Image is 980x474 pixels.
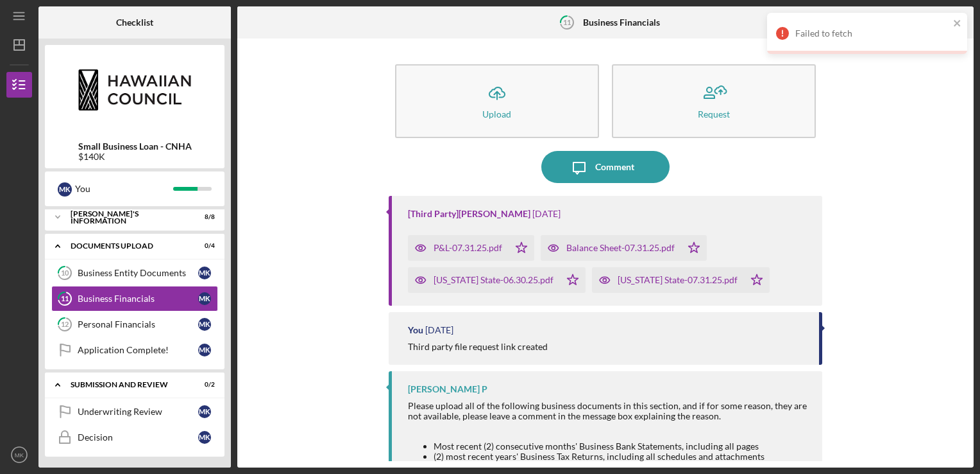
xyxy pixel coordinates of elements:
div: 0 / 2 [192,381,215,389]
div: Business Financials [78,294,198,304]
div: Decision [78,432,198,443]
text: MK [15,452,24,459]
button: Upload [395,64,599,138]
div: DOCUMENTS UPLOAD [71,242,183,250]
li: Most recent (2) consecutive months' Business Bank Statements, including all pages [434,441,810,452]
div: Personal Financials [78,319,198,329]
div: M K [198,344,211,356]
div: Failed to fetch [795,28,949,39]
time: 2025-08-08 22:16 [425,325,453,335]
li: (2) most recent years' Business Tax Returns, including all schedules and attachments [434,452,810,462]
div: M K [198,267,211,279]
b: Business Financials [583,17,660,28]
div: Upload [482,109,511,119]
div: P&L-07.31.25.pdf [434,243,502,253]
div: 0 / 4 [192,242,215,250]
div: [PERSON_NAME]'S INFORMATION [71,210,183,225]
img: Product logo [45,51,224,128]
div: M K [198,292,211,305]
button: close [953,18,962,30]
div: You [408,325,423,335]
a: 12Personal FinancialsMK [51,312,218,337]
div: Comment [595,151,634,183]
div: Balance Sheet-07.31.25.pdf [566,243,675,253]
tspan: 11 [61,295,69,303]
div: You [75,178,173,200]
a: 11Business FinancialsMK [51,286,218,312]
button: Balance Sheet-07.31.25.pdf [541,235,707,261]
div: 8 / 8 [192,213,215,221]
tspan: 12 [61,320,69,329]
button: P&L-07.31.25.pdf [408,235,534,261]
a: Application Complete!MK [51,337,218,363]
div: M K [198,431,211,444]
div: M K [198,318,211,331]
div: Business Entity Documents [78,268,198,278]
b: Small Business Loan - CNHA [78,141,192,152]
div: [PERSON_NAME] P [408,384,487,394]
div: $140K [78,152,192,162]
a: 10Business Entity DocumentsMK [51,260,218,286]
button: MK [6,442,32,468]
div: Application Complete! [78,345,198,355]
button: [US_STATE] State-07.31.25.pdf [592,267,770,293]
div: Underwriting Review [78,407,198,417]
div: SUBMISSION AND REVIEW [71,381,183,389]
b: Checklist [116,17,153,28]
div: [US_STATE] State-07.31.25.pdf [618,275,738,285]
div: Request [698,109,730,119]
tspan: 11 [563,18,571,26]
div: Please upload all of the following business documents in this section, and if for some reason, th... [408,401,810,421]
div: Third party file request link created [408,342,548,352]
div: [US_STATE] State-06.30.25.pdf [434,275,553,285]
div: M K [58,182,72,197]
a: DecisionMK [51,425,218,450]
a: Underwriting ReviewMK [51,399,218,425]
div: [Third Party] [408,209,530,219]
tspan: 10 [61,269,69,277]
a: [PERSON_NAME] [459,208,530,219]
button: [US_STATE] State-06.30.25.pdf [408,267,586,293]
div: M K [198,405,211,418]
button: Request [612,64,816,138]
time: 2025-08-11 16:48 [532,209,561,219]
button: Comment [541,151,670,183]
